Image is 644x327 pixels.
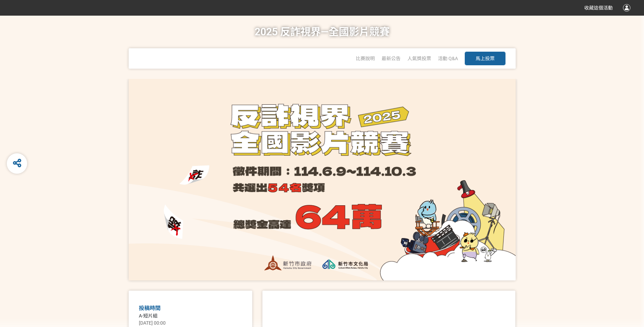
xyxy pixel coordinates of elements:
a: 最新公告 [382,56,401,61]
span: A-短片組 [139,313,158,319]
a: 活動 Q&A [438,56,458,61]
span: 馬上投票 [476,56,495,61]
span: 收藏這個活動 [584,5,613,11]
button: 馬上投票 [465,52,505,65]
h1: 2025 反詐視界—全國影片競賽 [255,16,390,48]
a: 比賽說明 [356,56,375,61]
span: 投稿時間 [139,305,161,311]
span: [DATE] 00:00 [139,320,166,326]
span: 人氣獎投票 [407,56,431,61]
